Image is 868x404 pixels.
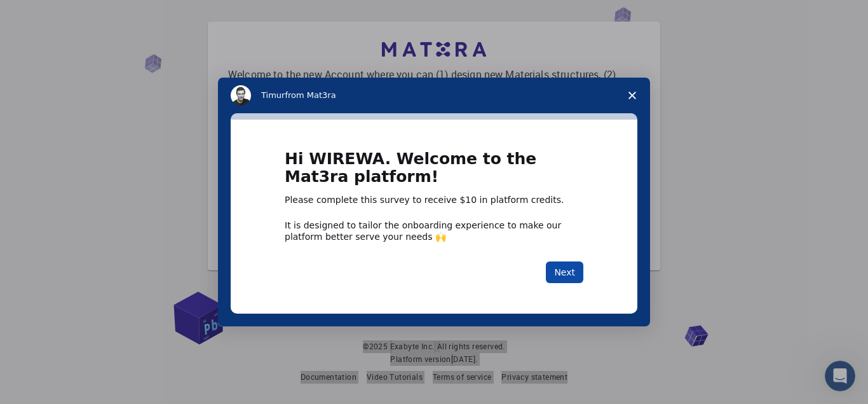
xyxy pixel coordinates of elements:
[285,90,336,100] span: from Mat3ra
[285,194,583,207] div: Please complete this survey to receive $10 in platform credits.
[261,90,285,100] span: Timur
[285,150,583,194] h1: Hi WIREWA. Welcome to the Mat3ra platform!
[25,9,71,20] span: Support
[546,261,583,283] button: Next
[285,219,583,242] div: It is designed to tailor the onboarding experience to make our platform better serve your needs 🙌
[614,78,650,113] span: Close survey
[231,85,251,106] img: Profile image for Timur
